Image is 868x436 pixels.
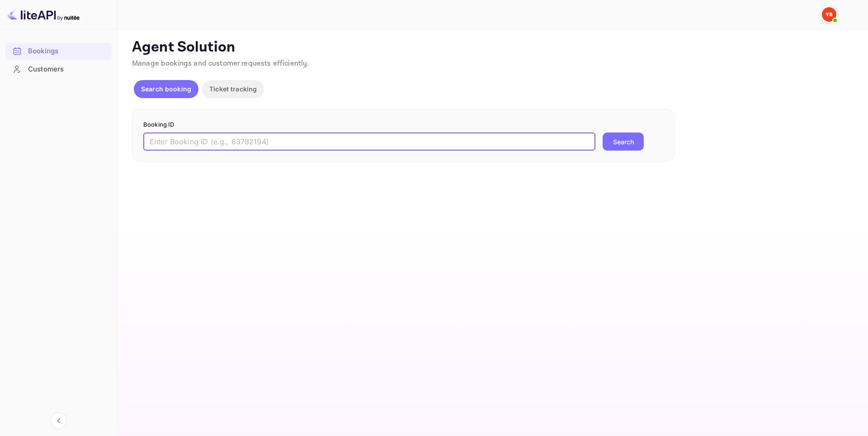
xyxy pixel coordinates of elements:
div: Bookings [5,43,112,60]
p: Search booking [141,84,191,94]
a: Bookings [5,43,112,59]
img: LiteAPI logo [7,7,80,22]
span: Manage bookings and customer requests efficiently. [132,59,309,68]
a: Customers [5,61,112,77]
button: Collapse navigation [51,412,67,429]
input: Enter Booking ID (e.g., 63782194) [143,133,595,151]
img: Yandex Support [822,7,836,22]
div: Customers [5,61,112,78]
button: Search [603,133,644,151]
p: Ticket tracking [209,84,257,94]
div: Customers [28,64,107,75]
div: Bookings [28,46,107,57]
p: Agent Solution [132,38,852,57]
p: Booking ID [143,120,663,129]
